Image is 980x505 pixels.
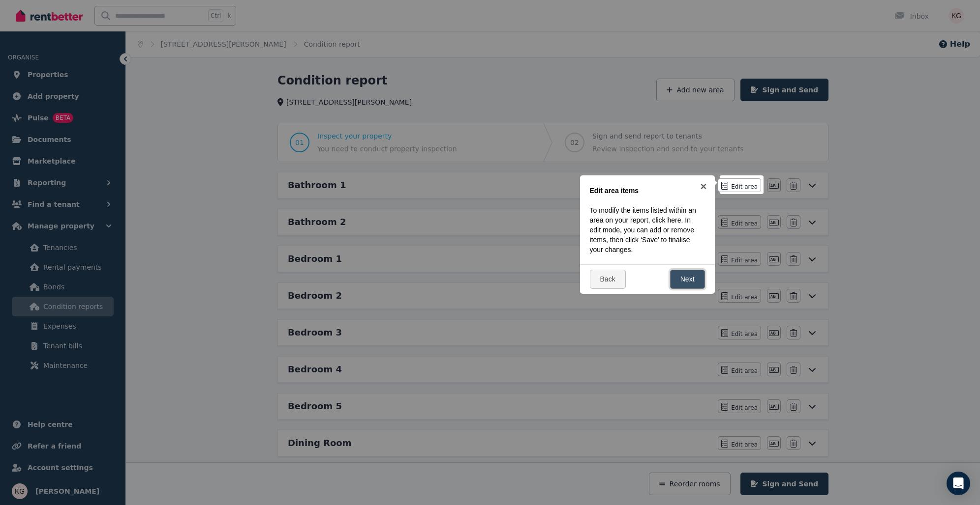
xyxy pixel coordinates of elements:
[947,472,970,495] div: Open Intercom Messenger
[718,178,761,192] button: Edit area
[731,183,758,191] span: Edit area
[670,270,705,289] a: Next
[693,175,715,197] a: ×
[590,270,626,289] a: Back
[590,205,699,254] p: To modify the items listed within an area on your report, click here. In edit mode, you can add o...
